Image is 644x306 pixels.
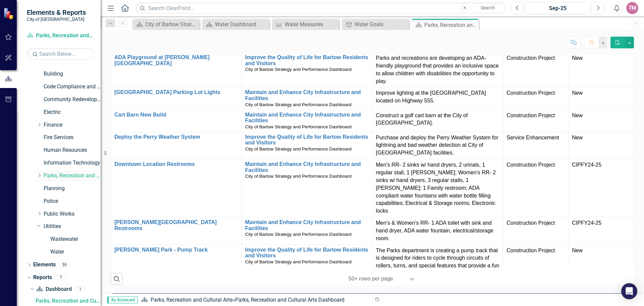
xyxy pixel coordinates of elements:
[245,259,352,264] span: City of Bartow Strategy and Performance Dashboard
[44,83,101,91] a: Code Compliance and Neighborhood Services
[245,219,369,231] a: Maintain and Enhance City Infrastructure and Facilities
[245,102,352,107] span: City of Bartow Strategy and Performance Dashboard
[50,235,101,243] a: Wastewater
[204,20,268,29] a: Water Dashboard
[114,112,238,118] a: Cart Barn New Build
[621,283,637,299] div: Open Intercom Messenger
[506,55,555,61] span: Construction Project
[50,248,101,256] a: Water
[44,70,101,78] a: Building
[114,219,238,231] a: [PERSON_NAME][GEOGRAPHIC_DATA] Restrooms
[572,162,601,168] span: CIPFY24-25
[34,295,101,306] a: Parks, Recreation and Cultural Arts Dashboard
[245,54,369,66] a: Improve the Quality of Life for Bartow Residents and Visitors
[572,248,583,253] span: New
[572,220,601,226] span: CIPFY24-25
[626,2,638,14] button: TM
[245,232,352,237] span: City of Bartow Strategy and Performance Dashboard
[285,20,337,29] div: Water Measures
[114,54,238,66] a: ADA Playground at [PERSON_NAME][GEOGRAPHIC_DATA]
[376,112,500,127] p: Construct a golf cart barn at the City of [GEOGRAPHIC_DATA].
[376,89,500,105] p: Improve lighting at the [GEOGRAPHIC_DATA] located on Highway 555.
[572,55,583,61] span: New
[145,20,198,29] div: City of Bartow Strategy and Performance Dashboard
[376,134,500,157] p: Purchase and deploy the Perry Weather System for lightning and bad weather detection at City of [...
[526,2,590,14] button: Sep-25
[141,296,367,304] div: »
[572,135,583,140] span: New
[44,96,101,103] a: Community Redevelopment Agency
[241,110,372,132] td: Double-Click to Edit Right Click for Context Menu
[245,67,352,72] span: City of Bartow Strategy and Performance Dashboard
[59,262,70,268] div: 50
[471,3,504,13] button: Search
[572,113,583,118] span: New
[355,20,407,29] div: Water Goals
[572,90,583,96] span: New
[245,124,352,129] span: City of Bartow Strategy and Performance Dashboard
[506,113,555,118] span: Construction Project
[151,297,232,303] a: Parks, Recreation and Cultural Arts
[506,162,555,168] span: Construction Project
[506,220,555,226] span: Construction Project
[506,90,555,96] span: Construction Project
[245,112,369,124] a: Maintain and Enhance City Infrastructure and Facilities
[36,286,71,293] a: Dashboard
[235,297,344,303] div: Parks, Recreation and Cultural Arts Dashboard
[241,217,372,245] td: Double-Click to Edit Right Click for Context Menu
[107,297,138,303] span: By Scorecard
[55,274,66,280] div: 7
[44,210,101,218] a: Public Works
[245,146,352,151] span: City of Bartow Strategy and Performance Dashboard
[44,121,101,129] a: Finance
[44,198,101,205] a: Police
[528,4,588,12] div: Sep-25
[33,274,52,281] a: Reports
[134,20,198,29] a: City of Bartow Strategy and Performance Dashboard
[44,172,101,180] a: Parks, Recreation and Cultural Arts
[27,32,94,40] a: Parks, Recreation and Cultural Arts
[114,134,238,140] a: Deploy the Perry Weather System
[215,20,268,29] div: Water Dashboard
[424,21,477,29] div: Parks, Recreation and Cultural Arts Dashboard
[343,20,407,29] a: Water Goals
[44,159,101,167] a: Information Technology
[376,247,500,277] p: The Parks department is creating a pump track that is designed for riders to cycle through circui...
[114,161,238,167] a: Downtown Location Restrooms
[27,16,86,22] small: City of [GEOGRAPHIC_DATA]
[44,223,101,230] a: Utilities
[506,135,559,140] span: Service Enhancement
[136,2,506,14] input: Search ClearPoint...
[376,161,500,215] p: Men's RR- 2 sinks w/ hand dryers, 2 urinals, 1 regular stall, 1 [PERSON_NAME]; Women's RR- 2 sink...
[245,174,352,179] span: City of Bartow Strategy and Performance Dashboard
[33,261,56,269] a: Elements
[241,87,372,110] td: Double-Click to Edit Right Click for Context Menu
[36,298,101,304] div: Parks, Recreation and Cultural Arts Dashboard
[44,134,101,141] a: Fire Services
[245,89,369,101] a: Maintain and Enhance City Infrastructure and Facilities
[75,286,86,292] div: 1
[241,52,372,87] td: Double-Click to Edit Right Click for Context Menu
[44,108,101,116] a: Electric
[274,20,337,29] a: Water Measures
[114,247,238,253] a: [PERSON_NAME] Park - Pump Track
[27,48,94,60] input: Search Below...
[44,185,101,192] a: Planning
[241,159,372,217] td: Double-Click to Edit Right Click for Context Menu
[376,219,500,243] p: Men’s & Women’s RR- 1 ADA toilet with sink and hand dryer, ADA water fountain, electrical/storage...
[245,134,369,146] a: Improve the Quality of Life for Bartow Residents and Visitors
[3,7,15,19] img: ClearPoint Strategy
[481,5,495,10] span: Search
[245,247,369,259] a: Improve the Quality of Life for Bartow Residents and Visitors
[44,146,101,154] a: Human Resources
[376,54,500,85] p: Parks and recreations are developing an ADA-friendly playground that provides an inclusive space ...
[241,245,372,279] td: Double-Click to Edit Right Click for Context Menu
[506,248,555,253] span: Construction Project
[245,161,369,173] a: Maintain and Enhance City Infrastructure and Facilities
[241,132,372,159] td: Double-Click to Edit Right Click for Context Menu
[114,89,238,95] a: [GEOGRAPHIC_DATA] Parking Lot Lights
[27,8,86,16] span: Elements & Reports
